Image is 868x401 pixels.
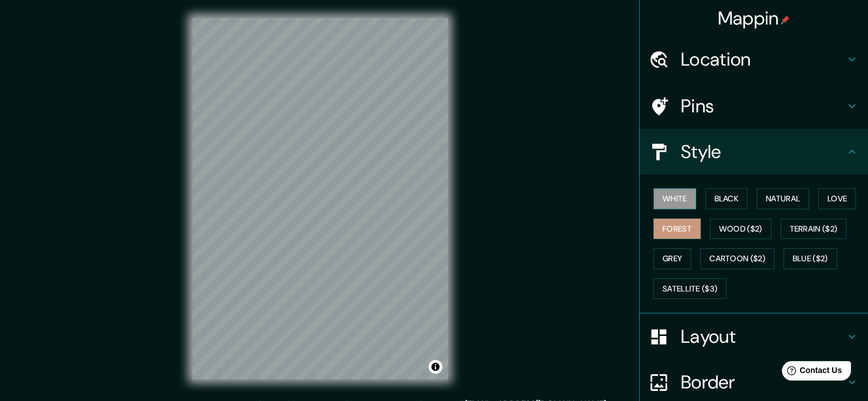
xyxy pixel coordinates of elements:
[653,278,726,299] button: Satellite ($3)
[681,371,845,394] h4: Border
[640,314,868,359] div: Layout
[784,248,837,269] button: Blue ($2)
[429,360,442,374] button: Toggle attribution
[710,218,772,240] button: Wood ($2)
[681,48,845,71] h4: Location
[781,15,790,25] img: pin-icon.png
[681,95,845,118] h4: Pins
[766,357,855,388] iframe: Help widget launcher
[640,37,868,82] div: Location
[681,140,845,163] h4: Style
[640,83,868,129] div: Pins
[640,129,868,175] div: Style
[653,218,701,240] button: Forest
[653,248,691,269] button: Grey
[818,188,856,209] button: Love
[653,188,696,209] button: White
[718,7,790,30] h4: Mappin
[781,218,847,240] button: Terrain ($2)
[192,18,448,379] canvas: Map
[700,248,774,269] button: Cartoon ($2)
[705,188,748,209] button: Black
[681,325,845,348] h4: Layout
[757,188,809,209] button: Natural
